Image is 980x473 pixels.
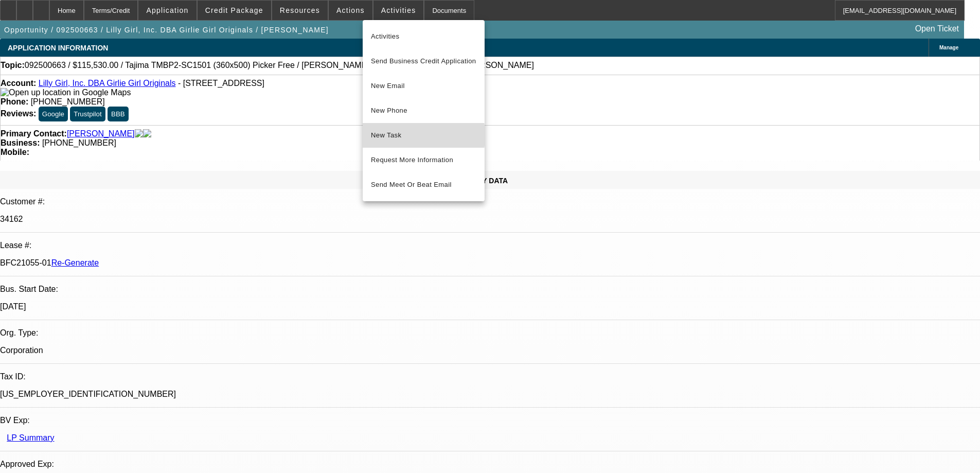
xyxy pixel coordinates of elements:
span: New Email [371,80,476,92]
span: Activities [371,30,476,43]
span: Send Meet Or Beat Email [371,179,476,191]
span: Request More Information [371,154,476,166]
span: New Task [371,129,476,142]
span: Send Business Credit Application [371,55,476,67]
span: New Phone [371,104,476,117]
